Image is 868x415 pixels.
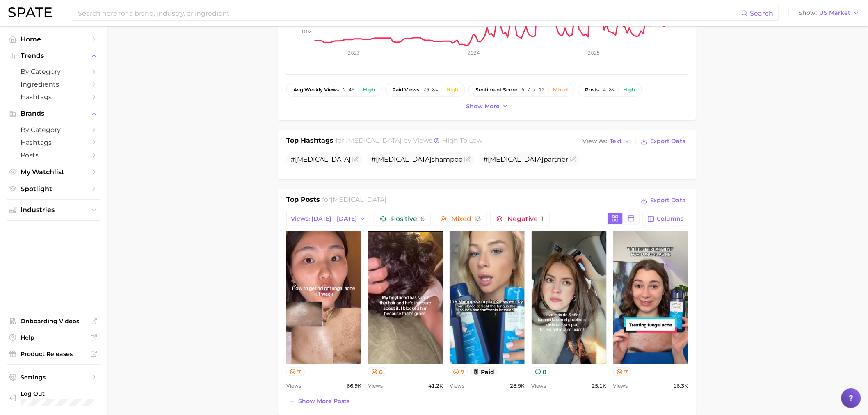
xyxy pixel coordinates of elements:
[613,367,632,376] button: 7
[21,80,86,88] span: Ingredients
[293,87,304,93] abbr: average
[7,107,100,120] button: Brands
[7,331,100,344] a: Help
[21,390,131,397] span: Log Out
[820,11,851,15] span: US Market
[7,65,100,78] a: by Category
[77,6,741,20] input: Search here for a brand, industry, or ingredient
[331,196,387,203] span: [MEDICAL_DATA]
[7,50,100,62] button: Trends
[21,93,86,101] span: Hashtags
[286,367,305,376] button: 7
[610,139,622,144] span: Text
[423,87,438,93] span: 25.8%
[521,87,544,93] span: 6.7 / 10
[570,156,576,163] button: Flag as miscategorized or irrelevant
[7,91,100,103] a: Hashtags
[21,52,86,59] span: Trends
[7,204,100,216] button: Industries
[638,136,688,147] button: Export Data
[368,381,383,391] span: Views
[468,83,575,97] button: sentiment score6.7 / 10Mixed
[7,315,100,327] a: Onboarding Videos
[346,137,402,144] span: [MEDICAL_DATA]
[368,367,386,376] button: 6
[475,87,517,93] span: sentiment score
[532,381,546,391] span: Views
[286,396,352,407] button: Show more posts
[428,381,443,391] span: 41.2k
[450,367,468,376] button: 7
[470,367,498,376] button: paid
[385,83,465,97] button: paid views25.8%High
[674,381,688,391] span: 16.3k
[343,87,354,93] span: 2.4m
[286,83,382,97] button: avg.weekly views2.4mHigh
[21,139,86,146] span: Hashtags
[21,350,86,358] span: Product Releases
[298,398,349,405] span: Show more posts
[420,215,425,223] span: 6
[7,136,100,149] a: Hashtags
[750,9,774,17] span: Search
[290,155,351,163] span: #
[21,68,86,75] span: by Category
[7,149,100,162] a: Posts
[363,87,375,93] div: High
[376,155,432,163] span: [MEDICAL_DATA]
[21,35,86,43] span: Home
[352,156,359,163] button: Flag as miscategorized or irrelevant
[7,371,100,383] a: Settings
[302,28,312,34] tspan: 1.0m
[475,215,481,223] span: 13
[21,374,86,381] span: Settings
[588,50,600,56] tspan: 2025
[286,381,301,391] span: Views
[21,126,86,134] span: by Category
[322,195,387,207] h2: for
[488,155,544,163] span: [MEDICAL_DATA]
[7,33,100,46] a: Home
[21,151,86,159] span: Posts
[585,87,599,93] span: posts
[348,50,360,56] tspan: 2023
[464,101,511,112] button: Show more
[7,166,100,178] a: My Watchlist
[291,215,357,222] span: Views: [DATE] - [DATE]
[392,87,419,93] span: paid views
[799,11,817,15] span: Show
[650,138,686,145] span: Export Data
[7,123,100,136] a: by Category
[451,216,481,222] span: Mixed
[580,136,633,147] button: View AsText
[464,156,471,163] button: Flag as miscategorized or irrelevant
[613,381,628,391] span: Views
[643,212,688,226] button: Columns
[603,87,614,93] span: 4.8k
[797,8,862,18] button: ShowUS Market
[7,348,100,360] a: Product Releases
[8,7,52,17] img: SPATE
[21,185,86,193] span: Spotlight
[450,381,464,391] span: Views
[541,215,544,223] span: 1
[582,139,607,144] span: View As
[578,83,642,97] button: posts4.8kHigh
[657,215,684,222] span: Columns
[468,50,480,56] tspan: 2024
[7,182,100,195] a: Spotlight
[21,110,86,117] span: Brands
[21,168,86,176] span: My Watchlist
[371,155,463,163] span: # shampoo
[21,317,86,325] span: Onboarding Videos
[638,195,688,206] button: Export Data
[510,381,525,391] span: 28.9k
[391,216,425,222] span: Positive
[293,87,339,93] span: weekly views
[21,334,86,341] span: Help
[592,381,607,391] span: 25.1k
[483,155,568,163] span: # partner
[507,216,544,222] span: Negative
[532,367,550,376] button: 8
[286,195,320,207] h1: Top Posts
